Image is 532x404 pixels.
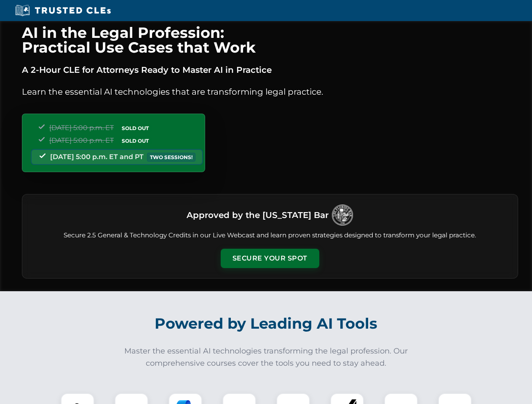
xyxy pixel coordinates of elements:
p: Secure 2.5 General & Technology Credits in our Live Webcast and learn proven strategies designed ... [32,231,508,240]
img: Logo [332,205,353,226]
img: Trusted CLEs [13,4,113,17]
p: Learn the essential AI technologies that are transforming legal practice. [22,85,518,98]
h3: Approved by the [US_STATE] Bar [187,207,329,223]
h1: AI in the Legal Profession: Practical Use Cases that Work [22,25,518,55]
h2: Powered by Leading AI Tools [33,309,500,338]
span: [DATE] 5:00 p.m. ET [49,136,114,144]
p: Master the essential AI technologies transforming the legal profession. Our comprehensive courses... [119,345,414,369]
button: Secure Your Spot [221,249,319,268]
p: A 2-Hour CLE for Attorneys Ready to Master AI in Practice [22,63,518,77]
span: SOLD OUT [119,136,152,145]
span: SOLD OUT [119,124,152,133]
span: [DATE] 5:00 p.m. ET [49,124,114,132]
